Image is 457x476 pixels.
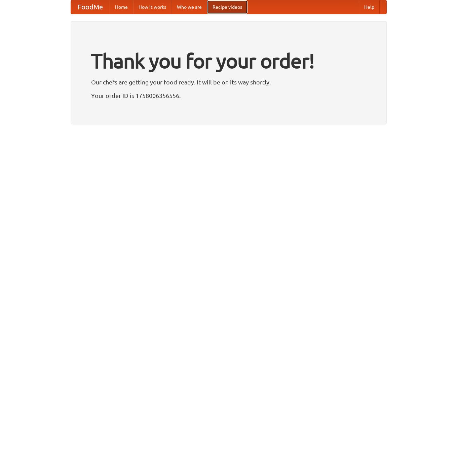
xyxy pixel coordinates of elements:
[110,0,133,14] a: Home
[91,77,366,87] p: Our chefs are getting your food ready. It will be on its way shortly.
[359,0,380,14] a: Help
[91,90,366,101] p: Your order ID is 1758006356556.
[71,0,110,14] a: FoodMe
[91,45,366,77] h1: Thank you for your order!
[133,0,172,14] a: How it works
[172,0,207,14] a: Who we are
[207,0,247,14] a: Recipe videos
